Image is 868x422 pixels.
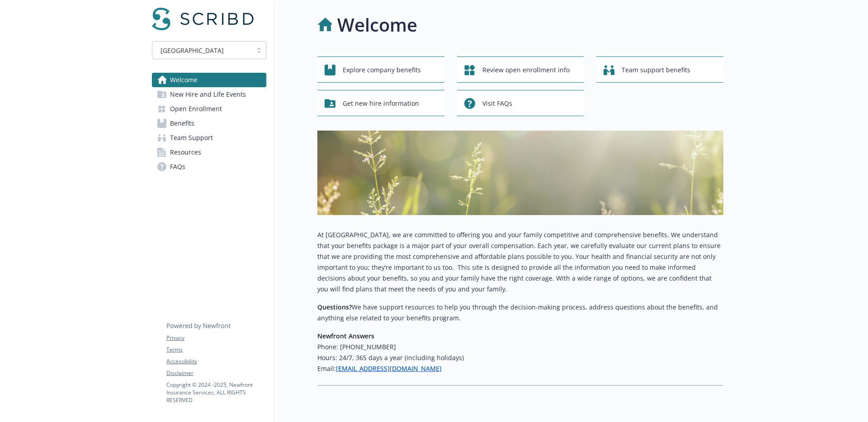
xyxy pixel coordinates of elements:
[337,11,417,38] h1: Welcome
[170,145,201,159] span: Resources
[622,61,690,79] span: Team support benefits
[457,90,584,116] button: Visit FAQs
[317,302,723,324] p: We have support resources to help you through the decision-making process, address questions abou...
[152,87,266,102] a: New Hire and Life Events
[317,342,723,352] h6: Phone: [PHONE_NUMBER]
[152,131,266,145] a: Team Support
[336,364,442,373] a: [EMAIL_ADDRESS][DOMAIN_NAME]
[482,95,512,112] span: Visit FAQs
[596,56,723,83] button: Team support benefits
[166,346,266,354] a: Terms
[170,159,185,174] span: FAQs
[166,357,266,366] a: Accessibility
[317,56,444,83] button: Explore company benefits
[317,230,723,295] p: At [GEOGRAPHIC_DATA], we are committed to offering you and your family competitive and comprehens...
[317,332,374,340] strong: Newfront Answers
[317,352,723,363] h6: Hours: 24/7, 365 days a year (including holidays)​
[170,87,246,102] span: New Hire and Life Events
[170,73,198,87] span: Welcome
[482,61,570,79] span: Review open enrollment info
[343,95,419,112] span: Get new hire information
[160,46,224,55] span: [GEOGRAPHIC_DATA]
[152,159,266,174] a: FAQs
[457,56,584,83] button: Review open enrollment info
[152,102,266,116] a: Open Enrollment
[166,334,266,342] a: Privacy
[157,46,248,55] span: [GEOGRAPHIC_DATA]
[317,131,723,215] img: overview page banner
[166,381,266,404] p: Copyright © 2024 - 2025 , Newfront Insurance Services, ALL RIGHTS RESERVED
[317,303,352,311] strong: Questions?
[170,131,213,145] span: Team Support
[317,90,444,116] button: Get new hire information
[170,102,222,116] span: Open Enrollment
[170,116,194,131] span: Benefits
[343,61,421,79] span: Explore company benefits
[152,145,266,159] a: Resources
[317,363,723,374] h6: Email:
[152,73,266,87] a: Welcome
[166,369,266,377] a: Disclaimer
[152,116,266,131] a: Benefits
